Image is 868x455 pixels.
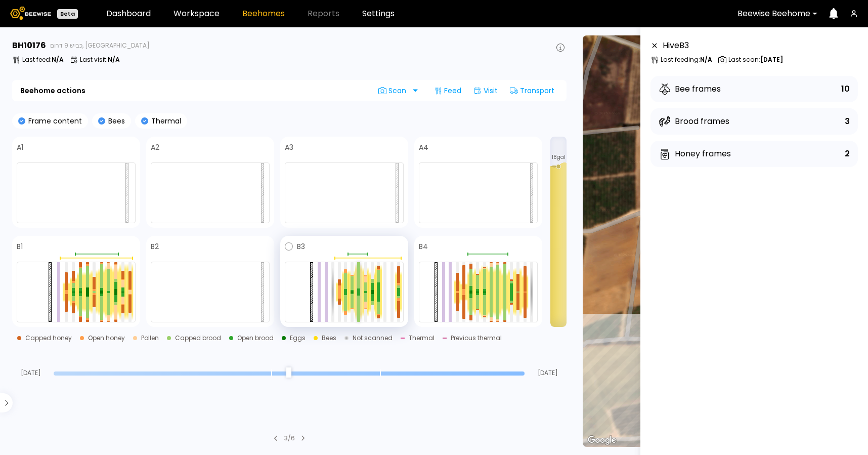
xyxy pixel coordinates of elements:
div: 3 [845,114,850,129]
div: 3 / 6 [284,434,295,443]
a: Workspace [173,10,220,18]
b: N/A [700,55,712,64]
p: Bees [105,117,125,125]
div: Open honey [88,335,125,341]
a: Settings [362,10,395,18]
div: Transport [506,82,558,99]
b: Beehome actions [20,87,85,94]
h4: A2 [151,144,159,151]
a: Beehomes [242,10,285,18]
h4: A4 [419,144,428,151]
div: Beta [57,9,78,19]
img: Google [585,434,619,447]
a: Open this area in Google Maps (opens a new window) [585,434,619,447]
div: Previous thermal [451,335,502,341]
div: Brood frames [659,115,729,128]
span: Scan [378,87,410,95]
h4: B4 [419,243,428,250]
p: Frame content [25,117,82,125]
div: Honey frames [659,148,731,160]
span: כביש 9 דרום, [GEOGRAPHIC_DATA] [50,43,150,49]
div: Eggs [290,335,306,341]
div: Not scanned [353,335,393,341]
p: Last feed : [22,57,64,63]
div: Feed [430,82,465,99]
h4: A1 [17,144,23,151]
div: Hive B 3 [663,39,689,52]
h4: A3 [285,144,293,151]
h4: B2 [151,243,159,250]
p: Last scan : [728,57,783,63]
a: Dashboard [106,10,151,18]
div: Bees [322,335,336,341]
b: N/A [52,55,64,64]
b: [DATE] [760,55,783,64]
div: Open brood [237,335,274,341]
span: [DATE] [529,370,567,376]
p: Thermal [148,117,181,125]
p: Last visit : [80,57,120,63]
span: [DATE] [12,370,50,376]
div: Thermal [409,335,435,341]
h4: B1 [17,243,23,250]
div: 2 [845,147,850,161]
div: Capped honey [25,335,72,341]
b: N/A [108,55,120,64]
span: Reports [308,10,339,18]
img: Beewise logo [10,7,51,20]
div: Pollen [141,335,159,341]
p: Last feeding : [661,57,712,63]
span: 18 gal [552,155,566,160]
div: Visit [469,82,502,99]
h4: B3 [297,243,305,250]
h3: BH 10176 [12,42,46,50]
div: Bee frames [659,83,721,95]
div: Capped brood [175,335,221,341]
div: 10 [841,82,850,96]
